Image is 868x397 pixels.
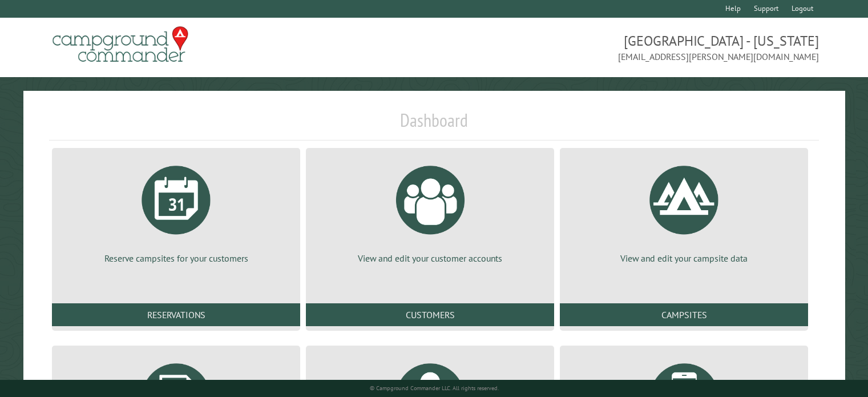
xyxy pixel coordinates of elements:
[370,384,499,392] small: © Campground Commander LLC. All rights reserved.
[574,157,794,264] a: View and edit your campsite data
[306,303,554,326] a: Customers
[49,109,819,141] h1: Dashboard
[574,252,794,264] p: View and edit your campsite data
[320,252,540,264] p: View and edit your customer accounts
[52,303,300,326] a: Reservations
[49,22,192,67] img: Campground Commander
[320,157,540,264] a: View and edit your customer accounts
[434,31,819,63] span: [GEOGRAPHIC_DATA] - [US_STATE] [EMAIL_ADDRESS][PERSON_NAME][DOMAIN_NAME]
[66,157,286,264] a: Reserve campsites for your customers
[66,252,286,264] p: Reserve campsites for your customers
[560,303,808,326] a: Campsites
